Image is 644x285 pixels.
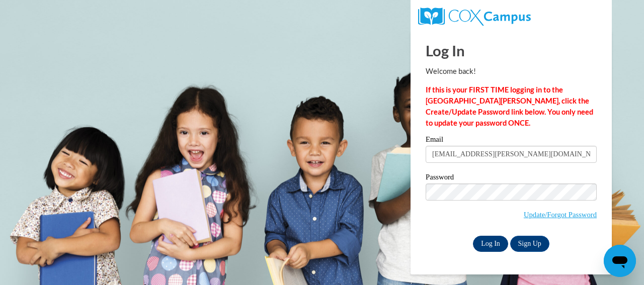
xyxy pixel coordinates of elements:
[473,236,508,252] input: Log In
[418,8,531,26] img: COX Campus
[426,85,593,127] strong: If this is your FIRST TIME logging in to the [GEOGRAPHIC_DATA][PERSON_NAME], click the Create/Upd...
[426,173,597,183] label: Password
[604,245,636,277] iframe: Button to launch messaging window
[426,136,597,146] label: Email
[510,236,549,252] a: Sign Up
[426,66,597,77] p: Welcome back!
[426,40,597,61] h1: Log In
[524,211,597,219] a: Update/Forgot Password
